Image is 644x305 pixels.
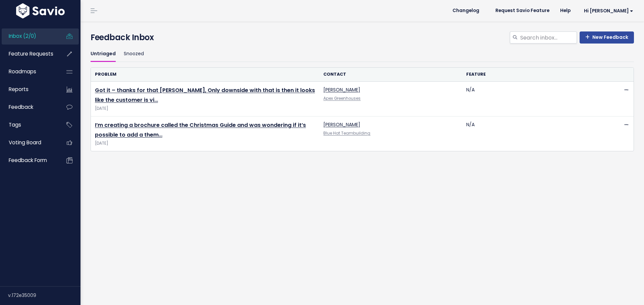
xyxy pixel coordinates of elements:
[584,8,633,13] span: Hi [PERSON_NAME]
[2,153,56,168] a: Feedback form
[462,68,605,81] th: Feature
[520,31,577,44] input: Search inbox...
[452,8,479,13] span: Changelog
[14,3,66,18] img: logo-white.9d6f32f41409.svg
[9,121,21,128] span: Tags
[9,50,53,57] span: Feature Requests
[462,117,605,151] td: N/A
[95,140,315,147] span: [DATE]
[462,82,605,117] td: N/A
[95,105,315,112] span: [DATE]
[8,287,80,304] div: v.172e35009
[9,68,36,75] span: Roadmaps
[95,86,315,104] a: Got it – thanks for that [PERSON_NAME], Only downside with that is then it looks like the custome...
[323,86,360,93] a: [PERSON_NAME]
[490,6,555,16] a: Request Savio Feature
[2,82,56,97] a: Reports
[319,68,462,81] th: Contact
[323,96,361,101] a: Apex Greenhouses
[91,46,116,62] a: Untriaged
[576,6,639,16] a: Hi [PERSON_NAME]
[2,135,56,150] a: Voting Board
[9,139,41,146] span: Voting Board
[9,103,33,110] span: Feedback
[323,131,370,136] a: Blue Hat Teambuilding
[2,46,56,62] a: Feature Requests
[91,46,634,62] ul: Filter feature requests
[580,31,634,44] a: New Feedback
[124,46,144,62] a: Snoozed
[91,31,634,44] h4: Feedback Inbox
[323,121,360,128] a: [PERSON_NAME]
[2,99,56,115] a: Feedback
[9,157,47,164] span: Feedback form
[2,28,56,44] a: Inbox (2/0)
[2,64,56,79] a: Roadmaps
[9,86,29,93] span: Reports
[95,121,306,139] a: I’m creating a brochure called the Christmas Guide and was wondering if it’s possible to add a them…
[2,117,56,133] a: Tags
[555,6,576,16] a: Help
[9,32,36,40] span: Inbox (2/0)
[91,68,319,81] th: Problem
